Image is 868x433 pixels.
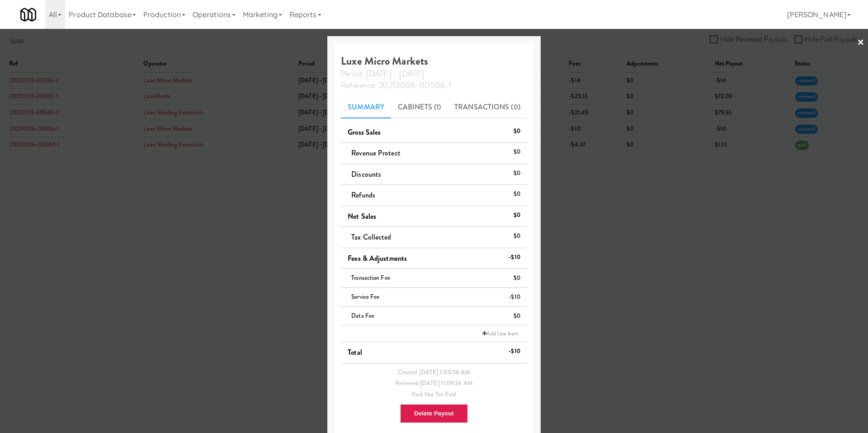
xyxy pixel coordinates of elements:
[480,329,520,338] a: Add Line Item
[514,188,520,200] div: $0
[348,127,381,137] span: Gross Sales
[20,7,36,23] img: Micromart
[348,211,376,221] span: Net Sales
[514,273,520,284] div: $0
[351,311,374,320] span: Data Fee
[400,404,467,423] button: Delete Payout
[514,168,520,179] div: $0
[351,148,401,158] span: Revenue Protect
[341,288,527,307] li: Service Fee-$10
[351,273,390,282] span: Transaction Fee
[351,190,375,200] span: Refunds
[514,231,520,242] div: $0
[514,126,520,137] div: $0
[391,96,448,118] a: Cabinets (1)
[509,252,520,263] div: -$10
[348,367,520,378] div: Created [DATE] 7:00:58 AM
[448,96,527,118] a: Transactions (0)
[348,253,407,264] span: Fees & Adjustments
[348,347,362,358] span: Total
[341,80,451,91] span: Reference: 20251006-00506-1
[857,29,864,57] a: ×
[351,232,391,242] span: Tax Collected
[341,68,424,80] span: Period: [DATE] - [DATE]
[348,378,520,389] div: Reviewed [DATE] 11:09:24 AM
[509,346,520,357] div: -$10
[341,307,527,326] li: Data Fee$0
[341,96,391,118] a: Summary
[514,210,520,221] div: $0
[341,55,527,91] h4: Luxe Micro Markets
[514,146,520,158] div: $0
[351,169,381,179] span: Discounts
[514,311,520,322] div: $0
[348,389,520,400] div: Paid Not Yet Paid
[509,292,520,303] div: -$10
[351,292,379,301] span: Service Fee
[341,269,527,288] li: Transaction Fee$0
